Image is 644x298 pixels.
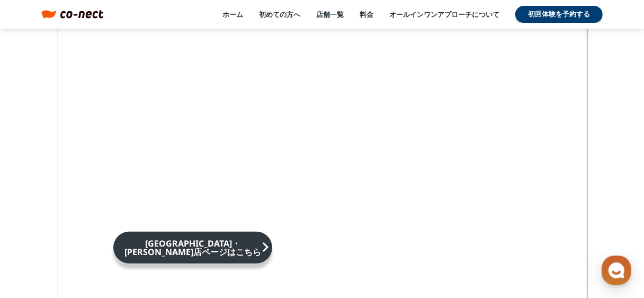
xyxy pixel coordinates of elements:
[515,6,603,23] a: 初回体験を予約する
[316,10,344,19] a: 店舗一覧
[222,10,243,19] a: ホーム
[137,210,203,236] a: 設定
[360,10,373,19] a: 料金
[27,226,46,234] span: ホーム
[113,232,272,264] a: [GEOGRAPHIC_DATA]・[PERSON_NAME]店ページはこちらkeyboard_arrow_right
[259,10,300,19] a: 初めての方へ
[164,226,176,234] span: 設定
[258,238,272,256] i: keyboard_arrow_right
[91,226,116,235] span: チャット
[3,210,70,236] a: ホーム
[124,239,262,256] p: [GEOGRAPHIC_DATA]・[PERSON_NAME]店ページはこちら
[70,210,137,236] a: チャット
[389,10,499,19] a: オールインワンアプローチについて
